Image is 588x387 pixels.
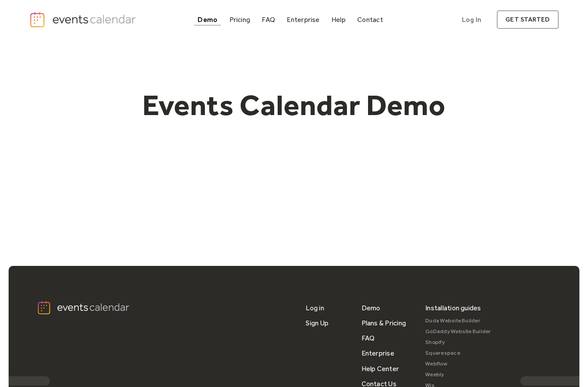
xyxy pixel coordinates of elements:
a: FAQ [362,331,375,346]
a: FAQ [258,14,279,25]
a: Enterprise [283,14,323,25]
a: Log in [306,300,324,315]
a: Squarespace [425,348,491,359]
a: home [29,11,138,28]
a: Duda Website Builder [425,315,491,326]
a: get started [497,10,558,29]
div: Pricing [229,17,251,22]
a: Help [328,14,349,25]
a: Demo [194,14,221,25]
a: Help Center [362,361,399,376]
a: GoDaddy Website Builder [425,326,491,337]
a: Enterprise [362,346,394,361]
a: Plans & Pricing [362,315,406,331]
a: Log In [453,10,490,29]
div: Help [331,17,346,22]
div: Contact [357,17,383,22]
div: Demo [198,17,217,22]
div: Enterprise [287,17,319,22]
a: Demo [362,300,381,315]
a: Contact [354,14,387,25]
a: Pricing [226,14,254,25]
a: Sign Up [306,315,328,331]
h1: Events Calendar Demo [129,87,459,123]
a: Webflow [425,359,491,369]
a: Weebly [425,369,491,380]
div: FAQ [262,17,275,22]
div: Installation guides [425,300,481,315]
a: Shopify [425,337,491,348]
